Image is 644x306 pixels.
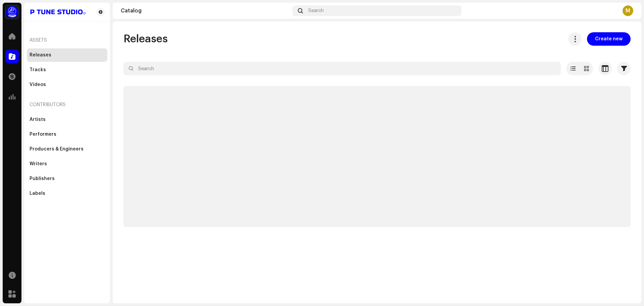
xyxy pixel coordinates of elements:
[27,63,107,77] re-m-nav-item: Tracks
[30,191,45,196] div: Labels
[27,187,107,200] re-m-nav-item: Labels
[587,32,631,46] button: Create new
[27,142,107,156] re-m-nav-item: Producers & Engineers
[123,32,168,46] span: Releases
[27,48,107,62] re-m-nav-item: Releases
[595,32,623,46] span: Create new
[623,5,633,16] div: M
[27,32,107,48] re-a-nav-header: Assets
[27,172,107,185] re-m-nav-item: Publishers
[27,157,107,171] re-m-nav-item: Writers
[30,117,46,122] div: Artists
[30,82,46,87] div: Videos
[30,146,84,152] div: Producers & Engineers
[27,78,107,91] re-m-nav-item: Videos
[30,67,46,73] div: Tracks
[30,161,47,167] div: Writers
[30,132,56,137] div: Performers
[30,176,55,181] div: Publishers
[308,8,324,13] span: Search
[27,113,107,126] re-m-nav-item: Artists
[27,97,107,113] re-a-nav-header: Contributors
[30,8,86,16] img: 4a01500c-8103-42f4-b7f9-01936f9e99d0
[30,52,51,58] div: Releases
[5,5,19,19] img: a1dd4b00-069a-4dd5-89ed-38fbdf7e908f
[121,8,290,13] div: Catalog
[27,128,107,141] re-m-nav-item: Performers
[123,62,561,75] input: Search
